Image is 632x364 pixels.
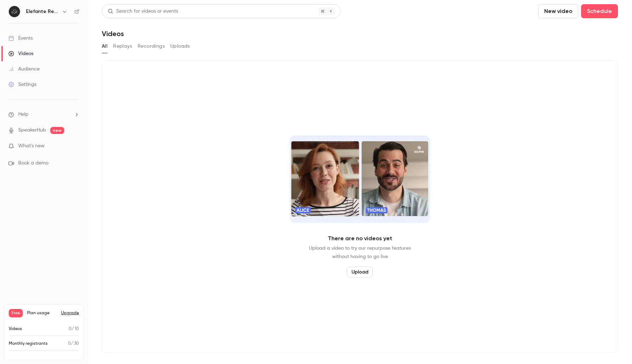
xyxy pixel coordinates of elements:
img: Elefante RevOps [9,6,20,17]
div: Videos [8,50,33,57]
button: Recordings [138,41,165,52]
iframe: Noticeable Trigger [71,143,79,149]
p: Videos [9,326,22,332]
div: Audience [8,66,40,73]
button: Replays [113,41,132,52]
span: Help [18,111,28,118]
span: Plan usage [27,310,57,316]
span: Free [9,309,23,317]
p: / 30 [68,341,79,347]
span: What's new [18,142,45,150]
li: help-dropdown-opener [8,111,79,118]
span: new [50,127,64,134]
button: Uploads [170,41,190,52]
div: Settings [8,81,37,88]
button: All [102,41,107,52]
button: New video [538,4,578,18]
button: Upload [347,267,373,278]
button: Schedule [581,4,618,18]
span: 0 [69,327,72,331]
section: Videos [102,4,618,360]
div: Events [8,35,33,42]
button: Upgrade [61,310,79,316]
h1: Videos [102,29,124,38]
div: Search for videos or events [108,8,178,15]
p: There are no videos yet [328,234,392,243]
a: SpeakerHub [18,127,46,134]
p: / 10 [69,326,79,332]
span: Book a demo [18,160,48,167]
p: Upload a video to try our repurpose features without having to go live [309,244,411,261]
span: 0 [68,342,71,346]
h6: Elefante RevOps [26,8,59,15]
p: Monthly registrants [9,341,48,347]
